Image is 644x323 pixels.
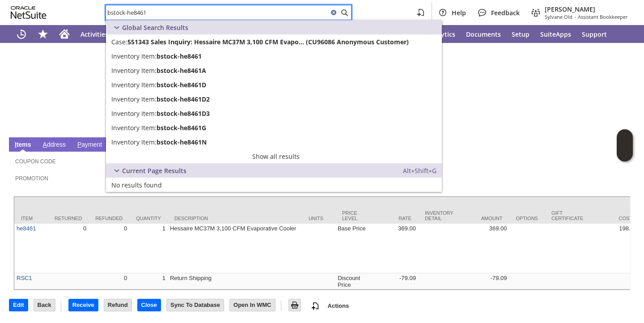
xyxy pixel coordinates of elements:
input: Open In WMC [230,299,275,311]
span: bstock-he8461D2 [157,95,210,103]
input: Search [106,7,328,18]
div: Description [174,216,295,221]
td: Base Price [335,224,369,273]
span: Inventory Item: [111,123,157,132]
input: Receive [69,299,98,311]
td: 0 [89,273,129,289]
span: Inventory Item: [111,109,157,118]
svg: Recent Records [16,29,27,39]
span: bstock-he8461 [157,52,202,60]
input: Sync To Database [167,299,224,311]
div: Gift Certificate [551,210,583,221]
svg: Shortcuts [38,29,48,39]
a: Actions [324,302,353,309]
span: Support [582,30,607,38]
span: A [43,141,47,148]
a: Payment [75,141,104,149]
div: Returned [55,216,82,221]
td: -79.09 [460,273,509,289]
svg: logo [11,6,47,19]
a: Case:551343 Sales Inquiry: Hessaire MC37M 3,100 CFM Evapo... (CU96086 Anonymous Customer)Edit: [106,34,442,49]
td: 369.00 [369,224,418,273]
span: Inventory Item: [111,66,157,75]
span: - [574,13,576,20]
a: Activities [75,25,114,43]
a: No results found [106,178,442,192]
iframe: Click here to launch Oracle Guided Learning Help Panel [617,129,633,161]
span: 551343 Sales Inquiry: Hessaire MC37M 3,100 CFM Evapo... (CU96086 Anonymous Customer) [127,38,409,46]
td: 0 [48,224,89,273]
td: 0 [89,224,129,273]
img: add-record.svg [310,301,321,311]
td: 1 [129,273,168,289]
span: bstock-he8461N [157,138,207,146]
td: 369.00 [460,224,509,273]
span: Alt+Shift+G [403,166,436,175]
div: Quantity [136,216,161,221]
span: Setup [512,30,530,38]
td: Return Shipping [168,273,302,289]
a: Inventory Item:bstock-he8461Edit: [106,49,442,63]
a: he8461 [17,225,36,232]
td: Hessaire MC37M 3,100 CFM Evaporative Cooler [168,224,302,273]
input: Edit [9,299,28,311]
span: bstock-he8461G [157,123,206,132]
svg: Home [59,29,70,39]
input: Close [138,299,161,311]
span: Inventory Item: [111,52,157,60]
span: [PERSON_NAME] [545,5,628,13]
span: Documents [466,30,501,38]
a: Inventory Item:bstock-he8461NEdit: [106,135,442,149]
a: Home [54,25,75,43]
a: Inventory Item:bstock-he8461AEdit: [106,63,442,77]
img: Print [289,300,300,310]
input: Refund [104,299,131,311]
span: bstock-he8461A [157,66,206,75]
td: 1 [129,224,168,273]
a: Inventory Item:bstock-he8461D2Edit: [106,92,442,106]
input: Back [34,299,55,311]
a: Inventory Item:bstock-he8461DEdit: [106,77,442,92]
a: Coupon Code [15,158,56,165]
td: 198.64 [590,224,639,273]
a: Promotion [15,175,48,182]
div: Rate [376,216,411,221]
div: Options [516,216,538,221]
a: Recent Records [11,25,32,43]
a: Items [13,141,34,149]
div: Price Level [342,210,362,221]
span: Activities [80,30,108,38]
div: Amount [466,216,502,221]
a: Address [41,141,68,149]
a: Support [576,25,612,43]
input: Print [289,299,301,311]
div: Units [309,216,329,221]
span: Global Search Results [122,23,188,32]
span: Inventory Item: [111,81,157,89]
span: Inventory Item: [111,95,157,103]
div: Shortcuts [32,25,54,43]
div: Cost [597,216,632,221]
span: Help [452,8,466,17]
a: Inventory Item:bstock-he8461D3Edit: [106,106,442,120]
span: Oracle Guided Learning Widget. To move around, please hold and drag [617,146,633,162]
span: I [15,141,17,148]
a: Documents [461,25,506,43]
span: Sylvane Old [545,13,572,20]
a: Show all results [106,149,442,163]
td: Discount Price [335,273,369,289]
a: SuiteApps [535,25,576,43]
span: P [77,141,81,148]
span: Assistant Bookkeeper [578,13,628,20]
a: RSC1 [17,275,32,281]
a: Inventory Item:bstock-he8461GEdit: [106,120,442,135]
span: Case: [111,38,127,46]
a: Setup [506,25,535,43]
span: SuiteApps [540,30,571,38]
span: bstock-he8461D3 [157,109,210,118]
svg: Search [339,7,350,18]
span: bstock-he8461D [157,81,206,89]
span: Inventory Item: [111,138,157,146]
span: Feedback [491,8,520,17]
span: Current Page Results [122,166,186,175]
